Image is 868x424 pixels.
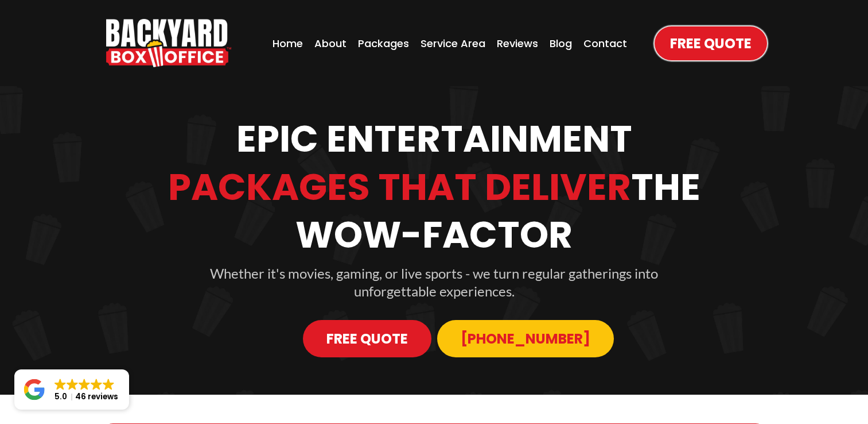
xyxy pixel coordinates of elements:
span: Free Quote [670,33,752,53]
a: Free Quote [303,320,431,357]
a: Free Quote [655,26,767,60]
h1: Epic Entertainment [102,115,767,163]
a: Blog [546,32,575,55]
a: Contact [580,32,630,55]
a: Service Area [417,32,489,55]
h1: The Wow-Factor [102,163,767,259]
span: Free Quote [326,329,408,349]
strong: Packages That Deliver [168,161,631,213]
img: Backyard Box Office [106,19,231,67]
a: Packages [355,32,412,55]
a: Home [269,32,306,55]
a: https://www.backyardboxoffice.com [106,19,231,67]
p: Whether it's movies, gaming, or live sports - we turn regular gatherings into [102,264,767,282]
a: 913-214-1202 [437,320,614,357]
a: Reviews [493,32,542,55]
p: unforgettable experiences. [102,282,767,300]
a: Close GoogleGoogleGoogleGoogleGoogle 5.046 reviews [14,369,129,410]
span: [PHONE_NUMBER] [461,329,590,349]
a: About [311,32,350,55]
